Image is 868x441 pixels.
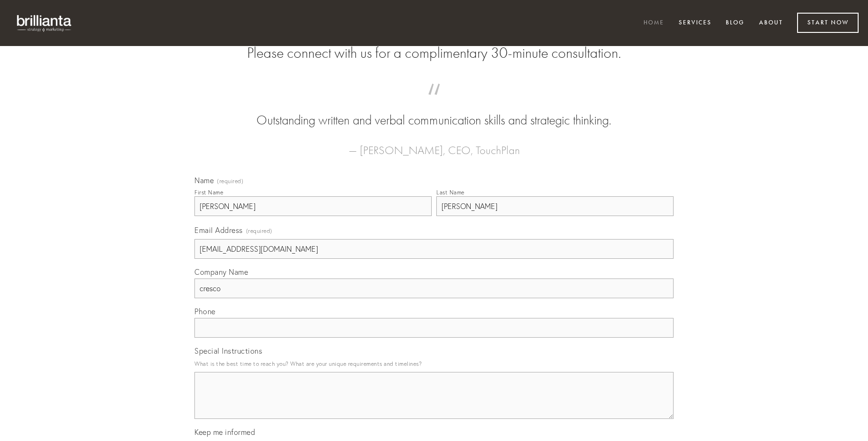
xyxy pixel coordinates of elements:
[194,427,255,437] span: Keep me informed
[217,178,243,184] span: (required)
[209,93,659,111] span: “
[720,15,751,31] a: Blog
[246,224,272,237] span: (required)
[637,15,670,31] a: Home
[673,15,718,31] a: Services
[436,189,465,196] div: Last Name
[194,225,243,235] span: Email Address
[209,93,659,130] blockquote: Outstanding written and verbal communication skills and strategic thinking.
[194,44,674,62] h2: Please connect with us for a complimentary 30-minute consultation.
[194,176,214,185] span: Name
[194,189,223,196] div: First Name
[209,130,659,160] figcaption: — [PERSON_NAME], CEO, TouchPlan
[194,346,262,356] span: Special Instructions
[753,15,789,31] a: About
[9,9,80,37] img: brillianta - research, strategy, marketing
[194,357,674,370] p: What is the best time to reach you? What are your unique requirements and timelines?
[194,307,216,316] span: Phone
[797,13,859,33] a: Start Now
[194,267,248,277] span: Company Name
